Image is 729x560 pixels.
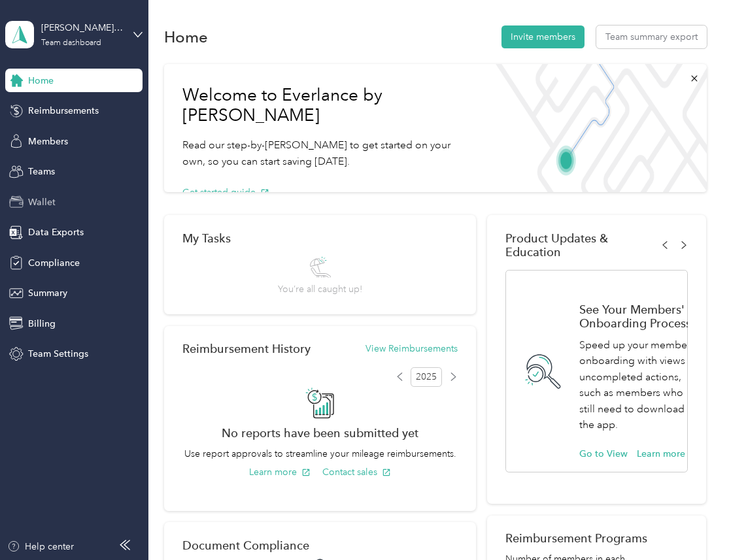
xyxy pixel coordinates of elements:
span: Members [28,135,68,148]
div: [PERSON_NAME] Wallet 1 [41,21,123,35]
h2: No reports have been submitted yet [182,426,457,440]
h2: Reimbursement History [182,342,311,355]
span: Billing [28,317,56,331]
span: Product Updates & Education [505,231,661,259]
button: View Reimbursements [365,342,458,355]
h2: Document Compliance [182,538,309,552]
span: 2025 [411,367,442,387]
iframe: Everlance-gr Chat Button Frame [656,487,729,560]
div: My Tasks [182,231,457,245]
span: Reimbursements [28,104,99,118]
p: Use report approvals to streamline your mileage reimbursements. [182,447,457,461]
h1: Home [164,30,208,44]
button: Learn more [249,465,311,479]
span: You’re all caught up! [278,282,362,296]
span: Compliance [28,256,80,270]
h1: See Your Members' Onboarding Process [579,303,699,330]
span: Home [28,74,54,88]
span: Wallet [28,195,56,209]
span: Summary [28,286,67,300]
h1: Welcome to Everlance by [PERSON_NAME] [182,85,469,126]
img: Welcome to everlance [487,64,706,192]
span: Teams [28,165,55,178]
span: Team Settings [28,347,88,361]
button: Learn more [637,447,699,461]
span: Data Exports [28,225,84,239]
h2: Reimbursement Programs [505,531,688,545]
button: Contact sales [322,465,391,479]
p: Speed up your members' onboarding with views of uncompleted actions, such as members who still ne... [579,337,699,433]
p: Read our step-by-[PERSON_NAME] to get started on your own, so you can start saving [DATE]. [182,137,469,169]
button: Go to View [579,447,628,461]
button: Get started guide [182,186,269,199]
button: Team summary export [596,25,707,48]
button: Invite members [501,25,585,48]
div: Team dashboard [41,39,101,47]
button: Help center [7,540,74,553]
